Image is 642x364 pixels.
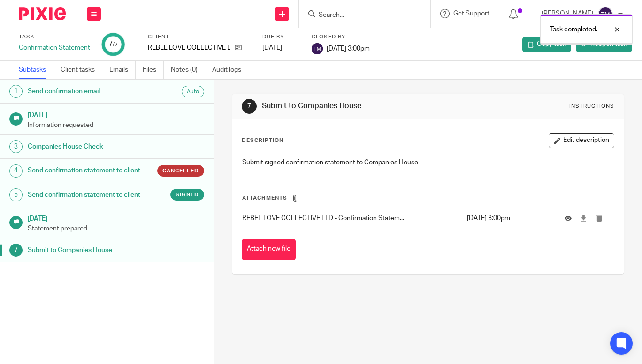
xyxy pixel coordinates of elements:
[28,163,145,178] h1: Send confirmation statement to client
[9,140,23,153] div: 3
[569,103,614,110] div: Instructions
[28,120,204,130] p: Information requested
[262,101,448,111] h1: Submit to Companies House
[28,224,204,233] p: Statement prepared
[312,33,370,41] label: Closed by
[19,43,90,52] div: Confirmation Statement
[262,43,300,52] div: [DATE]
[9,244,23,257] div: 7
[262,33,300,41] label: Due by
[549,133,614,148] button: Edit description
[598,7,613,22] img: svg%3E
[580,214,587,223] a: Download
[467,214,551,223] p: [DATE] 3:00pm
[176,191,199,199] span: Signed
[162,167,199,175] span: Cancelled
[550,25,597,34] p: Task completed.
[28,140,145,154] h1: Companies House Check
[28,108,204,120] h1: [DATE]
[28,84,145,98] h1: Send confirmation email
[61,61,102,79] a: Client tasks
[9,85,23,98] div: 1
[212,61,248,79] a: Audit logs
[28,212,204,223] h1: [DATE]
[28,188,145,202] h1: Send confirmation statement to client
[148,43,230,52] p: REBEL LOVE COLLECTIVE LTD
[19,7,66,20] img: Pixie
[242,214,462,223] p: REBEL LOVE COLLECTIVE LTD - Confirmation Statem...
[28,243,145,257] h1: Submit to Companies House
[108,39,118,50] div: 7
[242,239,296,260] button: Attach new file
[9,164,23,178] div: 4
[171,61,205,79] a: Notes (0)
[242,137,283,144] p: Description
[242,158,614,167] p: Submit signed confirmation statement to Companies House
[109,61,136,79] a: Emails
[19,61,53,79] a: Subtasks
[312,43,323,54] img: svg%3E
[19,33,90,41] label: Task
[143,61,164,79] a: Files
[318,11,402,20] input: Search
[9,188,23,201] div: 5
[148,33,251,41] label: Client
[242,99,257,114] div: 7
[242,195,287,201] span: Attachments
[327,45,370,52] span: [DATE] 3:00pm
[182,86,204,97] div: Auto
[113,42,118,47] small: /7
